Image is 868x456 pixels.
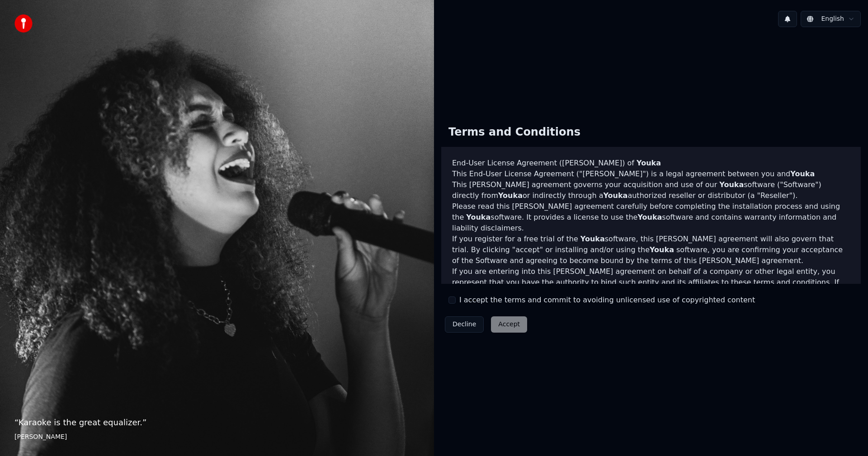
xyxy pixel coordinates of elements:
[452,179,850,201] p: This [PERSON_NAME] agreement governs your acquisition and use of our software ("Software") direct...
[452,234,850,266] p: If you register for a free trial of the software, this [PERSON_NAME] agreement will also govern t...
[637,213,662,221] span: Youka
[452,201,850,234] p: Please read this [PERSON_NAME] agreement carefully before completing the installation process and...
[719,180,744,189] span: Youka
[790,169,815,178] span: Youka
[14,416,420,429] p: “ Karaoke is the great equalizer. ”
[452,266,850,310] p: If you are entering into this [PERSON_NAME] agreement on behalf of a company or other legal entit...
[466,213,491,221] span: Youka
[14,432,420,442] footer: [PERSON_NAME]
[445,316,484,333] button: Decline
[580,235,605,243] span: Youka
[452,158,850,169] h3: End-User License Agreement ([PERSON_NAME]) of
[603,191,627,200] span: Youka
[498,191,523,200] span: Youka
[459,295,755,306] label: I accept the terms and commit to avoiding unlicensed use of copyrighted content
[14,14,33,33] img: youka
[650,245,674,254] span: Youka
[441,118,588,147] div: Terms and Conditions
[452,169,850,179] p: This End-User License Agreement ("[PERSON_NAME]") is a legal agreement between you and
[637,159,661,167] span: Youka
